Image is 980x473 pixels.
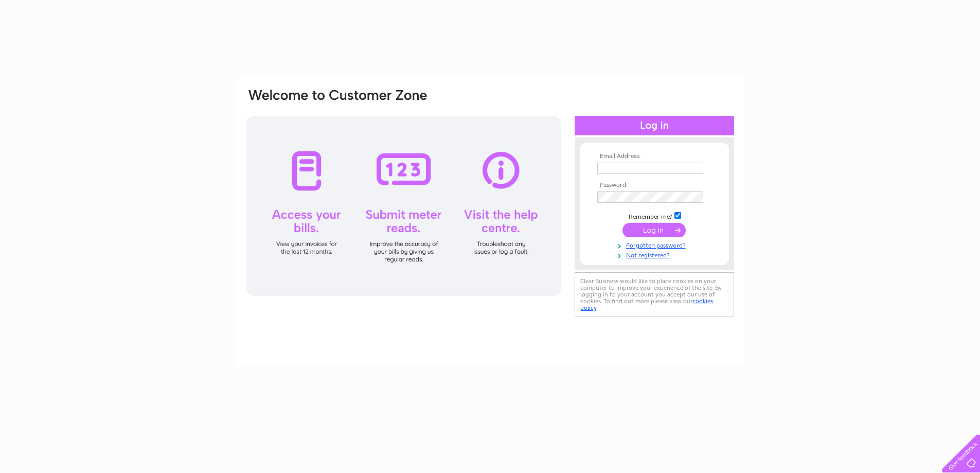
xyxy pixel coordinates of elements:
[597,240,714,250] a: Forgotten password?
[580,297,713,311] a: cookies policy
[622,223,686,237] input: Submit
[595,153,714,160] th: Email Address:
[595,211,714,221] td: Remember me?
[597,250,714,259] a: Not registered?
[575,272,734,317] div: Clear Business would like to place cookies on your computer to improve your experience of the sit...
[595,182,714,189] th: Password:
